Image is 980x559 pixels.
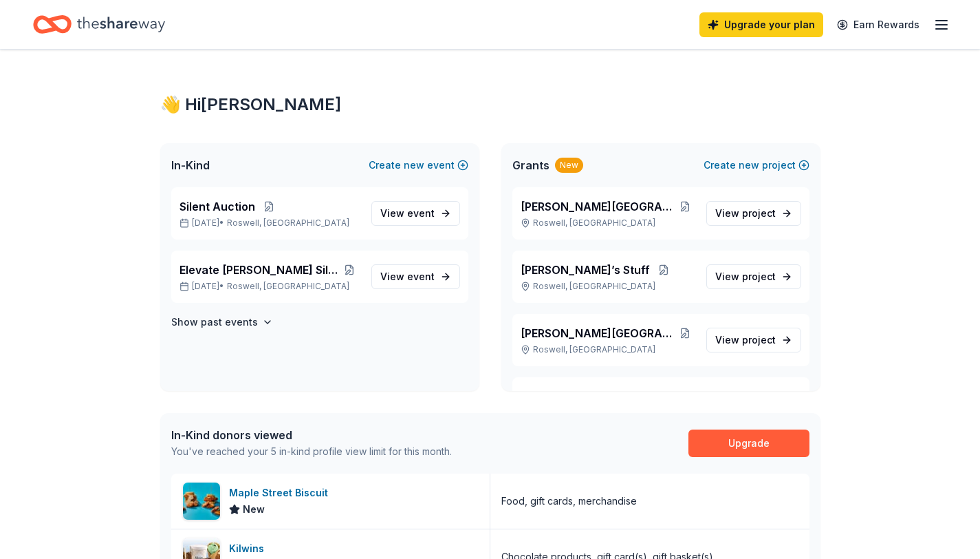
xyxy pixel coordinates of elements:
img: Image for Maple Street Biscuit [183,483,220,520]
p: Roswell, [GEOGRAPHIC_DATA] [521,218,695,229]
span: In-Kind [171,157,210,173]
span: project [742,271,776,282]
span: View [380,205,435,222]
a: Upgrade [688,430,809,457]
span: [PERSON_NAME][GEOGRAPHIC_DATA] [521,198,675,215]
span: Roswell, [GEOGRAPHIC_DATA] [227,281,349,292]
div: Maple Street Biscuit [229,485,334,501]
span: View [715,332,776,348]
span: [PERSON_NAME]’s Stuff [521,262,650,278]
span: new [739,157,759,173]
a: View event [371,264,460,289]
span: View [715,268,776,285]
p: [DATE] • [179,218,360,229]
span: View [715,205,776,222]
a: View project [706,264,801,289]
button: Createnewevent [369,157,468,173]
a: View project [706,201,801,226]
button: Createnewproject [704,157,809,173]
span: [PERSON_NAME][GEOGRAPHIC_DATA] [521,325,675,341]
span: HSES 5th Grade Educational Trip [521,388,672,405]
span: new [404,157,424,173]
span: Elevate [PERSON_NAME] Silent Auction [179,262,340,278]
span: View [380,268,435,285]
p: Roswell, [GEOGRAPHIC_DATA] [521,281,695,292]
span: Roswell, [GEOGRAPHIC_DATA] [227,218,349,229]
h4: Show past events [171,314,258,330]
span: event [407,271,435,282]
div: Food, gift cards, merchandise [501,493,637,509]
div: 👋 Hi [PERSON_NAME] [160,94,820,116]
a: View event [371,201,460,226]
div: New [555,158,583,173]
span: event [407,207,435,219]
p: Roswell, [GEOGRAPHIC_DATA] [521,344,695,355]
div: Kilwins [229,540,270,557]
span: project [742,334,776,346]
div: In-Kind donors viewed [171,427,452,443]
a: Upgrade your plan [699,12,823,37]
span: New [243,501,265,518]
a: Home [33,8,165,41]
div: You've reached your 5 in-kind profile view limit for this month. [171,443,452,460]
p: [DATE] • [179,281,360,292]
button: Show past events [171,314,273,330]
a: View project [706,328,801,352]
span: Grants [512,157,549,173]
span: Silent Auction [179,198,255,215]
a: Earn Rewards [829,12,928,37]
span: project [742,207,776,219]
